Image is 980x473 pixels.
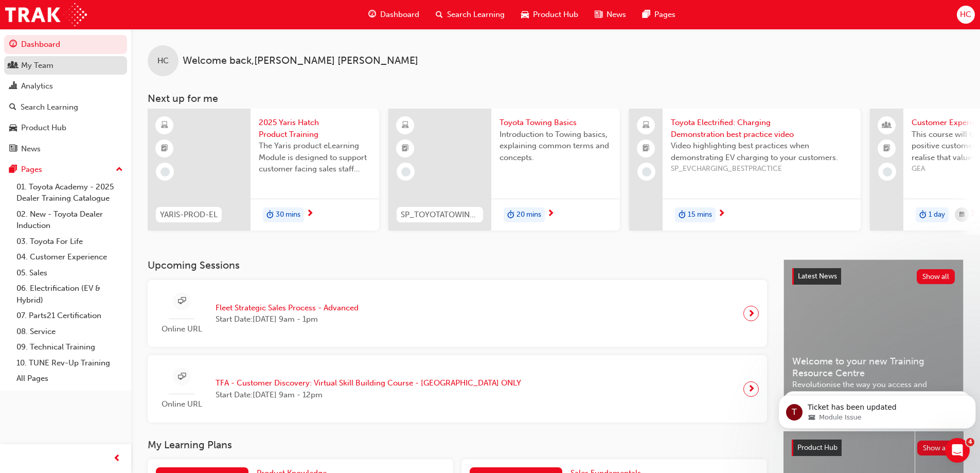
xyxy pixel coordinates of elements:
[671,117,852,140] span: Toyota Electrified: Charging Demonstration best practice video
[792,356,955,379] span: Welcome to your new Training Resource Centre
[266,208,274,222] span: duration-icon
[919,208,926,222] span: duration-icon
[957,6,975,24] button: HC
[216,389,521,401] span: Start Date: [DATE] 9am - 12pm
[4,98,127,117] a: Search Learning
[533,9,578,21] span: Product Hub
[917,441,956,456] button: Show all
[9,165,17,174] span: pages-icon
[178,295,186,308] span: sessionType_ONLINE_URL-icon
[4,56,127,75] a: My Team
[679,208,686,222] span: duration-icon
[643,8,650,21] span: pages-icon
[216,313,359,325] span: Start Date: [DATE] 9am - 1pm
[797,443,838,452] span: Product Hub
[21,122,66,134] div: Product Hub
[436,8,443,21] span: search-icon
[4,160,127,179] button: Pages
[183,55,418,67] span: Welcome back , [PERSON_NAME] [PERSON_NAME]
[9,145,17,154] span: news-icon
[21,101,78,113] div: Search Learning
[5,3,87,26] img: Trak
[507,208,514,222] span: duration-icon
[21,164,42,176] div: Pages
[671,140,852,163] span: Video highlighting best practices when demonstrating EV charging to your customers.
[21,143,41,155] div: News
[688,209,712,221] span: 15 mins
[161,119,168,132] span: learningResourceType_ELEARNING-icon
[360,4,427,25] a: guage-iconDashboard
[747,382,755,396] span: next-icon
[12,308,127,324] a: 07. Parts21 Certification
[9,40,17,49] span: guage-icon
[586,4,634,25] a: news-iconNews
[595,8,602,21] span: news-icon
[642,167,651,177] span: learningRecordVerb_NONE-icon
[12,355,127,371] a: 10. TUNE Rev-Up Training
[447,9,505,21] span: Search Learning
[547,209,555,219] span: next-icon
[929,209,945,221] span: 1 day
[161,142,168,155] span: booktick-icon
[516,209,541,221] span: 20 mins
[12,371,127,387] a: All Pages
[12,179,127,206] a: 01. Toyota Academy - 2025 Dealer Training Catalogue
[427,4,513,25] a: search-iconSearch Learning
[798,272,837,281] span: Latest News
[402,142,409,155] span: booktick-icon
[156,288,759,339] a: Online URLFleet Strategic Sales Process - AdvancedStart Date:[DATE] 9am - 1pm
[945,438,970,463] iframe: Intercom live chat
[148,109,379,231] a: YARIS-PROD-EL2025 Yaris Hatch Product TrainingThe Yaris product eLearning Module is designed to s...
[9,61,17,71] span: people-icon
[276,209,300,221] span: 30 mins
[883,142,890,155] span: booktick-icon
[216,377,521,389] span: TFA - Customer Discovery: Virtual Skill Building Course - [GEOGRAPHIC_DATA] ONLY
[306,209,314,219] span: next-icon
[747,306,755,321] span: next-icon
[883,119,890,132] span: people-icon
[792,440,955,456] a: Product HubShow all
[401,167,411,177] span: learningRecordVerb_NONE-icon
[368,8,376,21] span: guage-icon
[216,302,359,314] span: Fleet Strategic Sales Process - Advanced
[966,438,974,446] span: 4
[148,439,767,451] h3: My Learning Plans
[9,103,16,112] span: search-icon
[960,9,971,21] span: HC
[21,80,53,92] div: Analytics
[969,209,977,219] span: next-icon
[4,139,127,159] a: News
[654,9,675,21] span: Pages
[156,398,207,410] span: Online URL
[718,209,725,219] span: next-icon
[116,163,123,177] span: up-icon
[4,35,127,54] a: Dashboard
[634,4,684,25] a: pages-iconPages
[157,55,169,67] span: HC
[500,129,612,164] span: Introduction to Towing basics, explaining common terms and concepts.
[380,9,419,21] span: Dashboard
[113,452,121,465] span: prev-icon
[607,9,626,21] span: News
[12,265,127,281] a: 05. Sales
[161,167,170,177] span: learningRecordVerb_NONE-icon
[521,8,529,21] span: car-icon
[9,82,17,91] span: chart-icon
[12,339,127,355] a: 09. Technical Training
[513,4,586,25] a: car-iconProduct Hub
[12,249,127,265] a: 04. Customer Experience
[178,371,186,383] span: sessionType_ONLINE_URL-icon
[500,117,612,129] span: Toyota Towing Basics
[643,142,650,155] span: booktick-icon
[9,124,17,133] span: car-icon
[643,119,650,132] span: laptop-icon
[12,281,127,308] a: 06. Electrification (EV & Hybrid)
[792,268,955,285] a: Latest NewsShow all
[959,208,965,221] span: calendar-icon
[156,323,207,335] span: Online URL
[259,117,371,140] span: 2025 Yaris Hatch Product Training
